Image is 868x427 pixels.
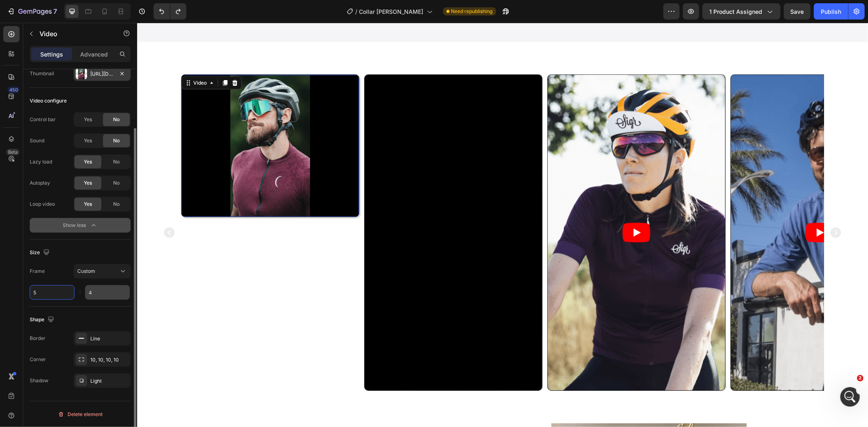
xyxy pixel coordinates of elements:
[30,97,67,105] div: Video configure
[702,3,781,20] button: 1 product assigned
[30,137,44,144] div: Sound
[84,158,92,166] span: Yes
[359,7,424,16] span: Collar [PERSON_NAME]
[814,3,848,20] button: Publish
[709,7,762,16] span: 1 product assigned
[30,179,50,187] div: Autoplay
[30,200,55,208] div: Loop video
[857,375,864,381] span: 2
[8,87,20,93] div: 450
[80,50,108,59] p: Advanced
[840,387,860,407] iframe: Intercom live chat
[74,264,131,279] button: Custom
[30,70,54,77] div: Thumbnail
[30,247,51,258] div: Size
[821,7,841,16] div: Publish
[113,200,120,208] span: No
[77,268,95,274] span: Custom
[30,158,52,166] div: Lazy load
[90,356,129,364] div: 10, 10, 10, 10
[30,335,46,342] div: Border
[84,200,92,208] span: Yes
[153,3,186,20] div: Undo/Redo
[90,377,129,385] div: Light
[451,8,493,15] span: Need republishing
[30,285,74,300] input: Auto
[30,356,46,363] div: Corner
[113,137,120,144] span: No
[39,29,109,39] p: Video
[669,200,696,220] button: Play
[30,116,56,123] div: Control bar
[84,137,92,144] span: Yes
[90,70,114,78] div: [URL][DOMAIN_NAME]
[113,179,120,187] span: No
[80,289,81,296] div: :
[30,218,131,233] button: Show less
[485,200,513,220] button: Play
[692,203,705,216] button: Carousel Next Arrow
[113,116,120,123] span: No
[30,408,131,421] button: Delete element
[3,3,61,20] button: 7
[113,158,120,166] span: No
[30,314,56,325] div: Shape
[784,3,811,20] button: Save
[356,7,358,16] span: /
[791,8,804,15] span: Save
[53,7,57,16] p: 7
[90,335,129,342] div: Line
[63,221,98,229] div: Show less
[84,179,92,187] span: Yes
[40,50,63,59] p: Settings
[84,116,92,123] span: Yes
[58,410,103,419] div: Delete element
[137,23,868,427] iframe: To enrich screen reader interactions, please activate Accessibility in Grammarly extension settings
[30,377,48,384] div: Shadow
[227,52,405,367] iframe: Video
[85,285,130,300] input: Auto
[30,268,45,275] div: Frame
[6,149,20,155] div: Beta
